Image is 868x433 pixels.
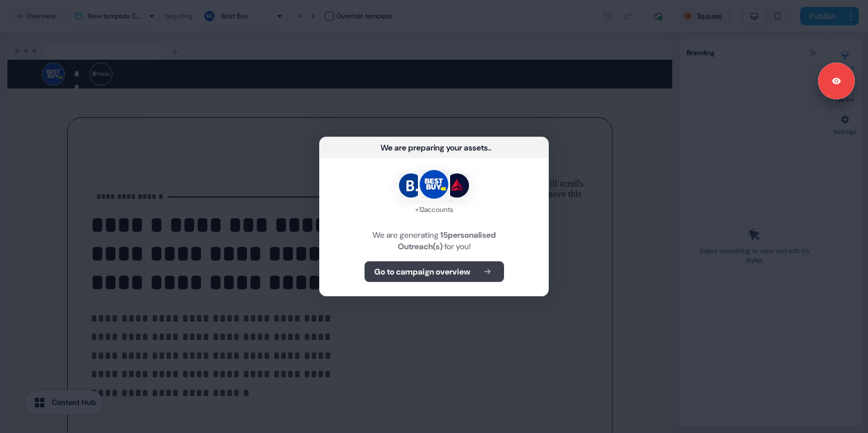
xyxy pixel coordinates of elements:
[398,230,496,252] b: 15 personalised Outreach(s)
[397,204,471,215] div: + 12 accounts
[334,229,534,252] div: We are generating for you!
[488,142,492,153] div: ...
[374,266,470,277] b: Go to campaign overview
[5,5,187,26] h1: Page Content
[5,38,187,69] p: This text is here to show that the page still scrolls even though the scrollbar is hidden. Remove...
[365,261,504,282] button: Go to campaign overview
[381,142,488,153] div: We are preparing your assets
